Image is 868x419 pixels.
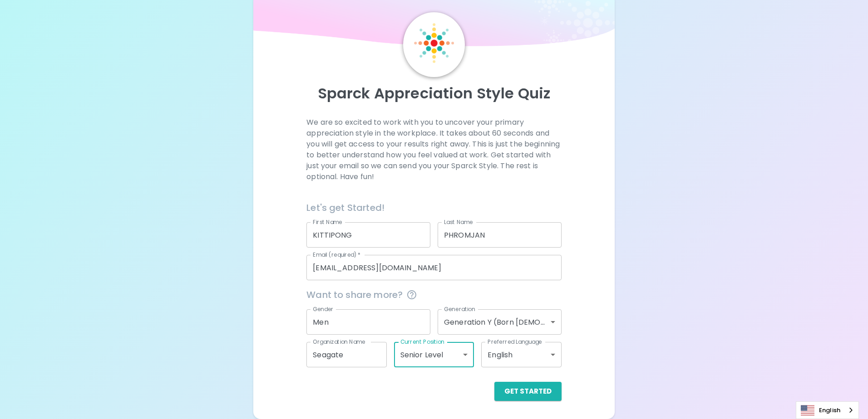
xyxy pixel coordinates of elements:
p: Sparck Appreciation Style Quiz [264,84,604,102]
label: Email (required) [313,251,361,258]
a: English [796,402,858,419]
label: First Name [313,218,342,226]
label: Current Position [400,338,444,346]
p: We are so excited to work with you to uncover your primary appreciation style in the workplace. I... [306,117,561,182]
div: English [481,342,561,367]
svg: This information is completely confidential and only used for aggregated appreciation studies at ... [406,289,417,300]
h6: Let's get Started! [306,200,561,215]
span: Want to share more? [306,287,561,302]
label: Gender [313,305,334,313]
img: Sparck Logo [414,23,454,63]
label: Last Name [444,218,473,226]
div: Generation Y (Born [DEMOGRAPHIC_DATA] - [DEMOGRAPHIC_DATA]) [438,309,562,335]
label: Generation [444,305,475,313]
div: Senior Level [394,342,474,367]
label: Organization Name [313,338,365,346]
div: Language [796,401,859,419]
aside: Language selected: English [796,401,859,419]
button: Get Started [494,382,562,401]
label: Preferred Language [488,338,542,346]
